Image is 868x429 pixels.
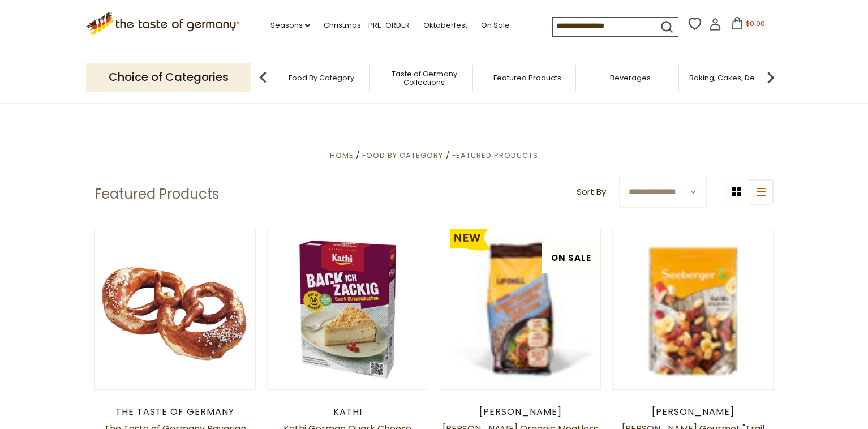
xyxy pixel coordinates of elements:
[423,19,467,32] a: Oktoberfest
[270,19,310,32] a: Seasons
[481,19,510,32] a: On Sale
[746,19,765,28] span: $0.00
[493,74,561,82] a: Featured Products
[95,229,255,389] img: The Taste of Germany Bavarian Soft Pretzels, 4oz., 10 pc., handmade and frozen
[689,74,777,82] a: Baking, Cakes, Desserts
[324,19,410,32] a: Christmas - PRE-ORDER
[330,150,354,161] a: Home
[289,74,354,82] a: Food By Category
[379,70,470,87] a: Taste of Germany Collections
[86,63,251,91] p: Choice of Categories
[268,229,428,389] img: Kathi German Quark Cheese Crumble Cake Mix, 545g
[759,66,782,89] img: next arrow
[94,406,256,418] div: The Taste of Germany
[452,150,538,161] a: Featured Products
[724,17,772,34] button: $0.00
[94,186,219,203] h1: Featured Products
[577,185,608,199] label: Sort By:
[440,229,600,389] img: Lamotte Organic Meatless "Bolognese" Mix, high Protein, 75g
[252,66,274,89] img: previous arrow
[613,229,773,389] img: Seeberger Gourmet "Trail Mix" (Peanuts, Bananas, Rhubarb, Almonds), 150g (5.3oz)
[610,74,651,82] a: Beverages
[612,406,774,418] div: [PERSON_NAME]
[440,406,601,418] div: [PERSON_NAME]
[267,406,428,418] div: Kathi
[362,150,443,161] a: Food By Category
